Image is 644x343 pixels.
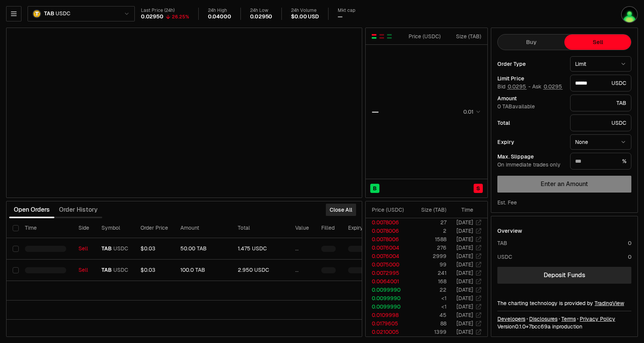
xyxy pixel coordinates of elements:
div: Sell [78,267,89,274]
time: [DATE] [456,227,473,234]
span: S [476,185,480,192]
time: [DATE] [456,219,473,226]
div: The charting technology is provided by [497,299,631,307]
time: [DATE] [456,295,473,302]
th: Filled [315,218,342,238]
th: Time [19,218,72,238]
div: 0 [628,239,631,247]
span: TAB [101,245,112,252]
button: Open Orders [9,202,54,217]
button: Sell [564,34,631,50]
div: — [372,106,379,117]
div: USDC [570,114,631,131]
td: 0.0076004 [366,243,410,252]
td: 1399 [410,328,447,336]
th: Amount [174,218,232,238]
td: 168 [410,277,447,286]
button: Select all [13,225,19,231]
time: [DATE] [456,286,473,293]
time: [DATE] [456,236,473,243]
span: B [373,185,377,192]
td: 0.0078006 [366,218,410,227]
div: 0.02950 [250,13,273,20]
time: [DATE] [456,253,473,260]
td: 0.0078006 [366,235,410,243]
button: Buy [498,34,564,50]
time: [DATE] [456,303,473,310]
button: Order History [54,202,102,217]
div: Price ( USDC ) [407,33,441,40]
div: 24h Low [250,8,273,13]
time: [DATE] [456,312,473,318]
span: 0 TAB available [497,103,535,110]
td: 0.0099990 [366,302,410,311]
div: 0.04000 [208,13,231,20]
div: Size ( TAB ) [447,33,481,40]
th: Symbol [95,218,134,238]
div: 100.0 TAB [180,267,226,274]
a: Disclosures [529,315,557,323]
div: TAB [570,95,631,111]
td: 0.0179605 [366,319,410,328]
td: 88 [410,319,447,328]
th: Value [289,218,315,238]
time: [DATE] [456,278,473,285]
button: Select row [13,246,19,252]
span: 7bcc69aec9e7e1e45a1acad00be7fd64b204d80e [529,323,551,330]
div: $0.00 USD [291,13,319,20]
div: USDC [570,75,631,91]
div: ... [295,245,309,252]
span: USDC [113,267,128,274]
div: Size ( TAB ) [416,206,446,214]
div: Max. Slippage [497,154,564,159]
td: 0.0099990 [366,294,410,302]
div: Sell [78,245,89,252]
span: TAB [44,10,54,17]
div: Last Price (24h) [141,8,189,13]
td: 0.0099990 [366,286,410,294]
th: Side [72,218,95,238]
div: Limit Price [497,76,564,81]
td: 22 [410,286,447,294]
td: 0.0072995 [366,269,410,277]
span: $0.03 [141,245,155,252]
td: 45 [410,311,447,319]
div: 0.02950 [141,13,163,20]
td: 0.0210005 [366,328,410,336]
th: Total [232,218,289,238]
td: 0.0109998 [366,311,410,319]
td: 2 [410,227,447,235]
span: $0.03 [141,266,155,273]
button: Show Buy Orders Only [386,33,392,39]
div: Time [453,206,473,214]
td: 241 [410,269,447,277]
span: Ask [532,83,563,90]
div: 24h Volume [291,8,319,13]
time: [DATE] [456,269,473,276]
div: Overview [497,227,522,235]
div: 1.475 USDC [238,245,283,252]
td: <1 [410,302,447,311]
button: None [570,134,631,150]
a: Deposit Funds [497,267,631,284]
button: Limit [570,56,631,72]
div: TAB [497,239,507,247]
td: 0.0075000 [366,260,410,269]
time: [DATE] [456,328,473,335]
td: 0.0076004 [366,252,410,260]
span: USDC [56,10,70,17]
td: 27 [410,218,447,227]
td: 2999 [410,252,447,260]
time: [DATE] [456,320,473,327]
div: % [570,153,631,170]
div: Amount [497,96,564,101]
button: 0.0295 [543,83,563,90]
td: 0.0078006 [366,227,410,235]
div: Expiry [497,139,564,145]
button: Close All [326,204,356,216]
div: Version 0.1.0 + in production [497,323,631,330]
a: Terms [561,315,576,323]
iframe: Financial Chart [7,28,362,198]
td: 1588 [410,235,447,243]
div: 0 [628,253,631,261]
